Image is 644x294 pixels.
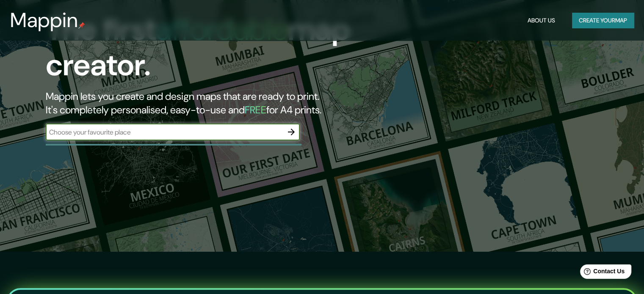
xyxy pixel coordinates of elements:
[10,8,78,32] h3: Mappin
[524,13,558,28] button: About Us
[46,12,368,90] h1: The first map creator.
[572,13,634,28] button: Create yourmap
[245,103,266,116] h5: FREE
[46,127,283,137] input: Choose your favourite place
[46,90,368,117] h2: Mappin lets you create and design maps that are ready to print. It's completely personalised, eas...
[78,22,85,29] img: mappin-pin
[569,261,635,285] iframe: Help widget launcher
